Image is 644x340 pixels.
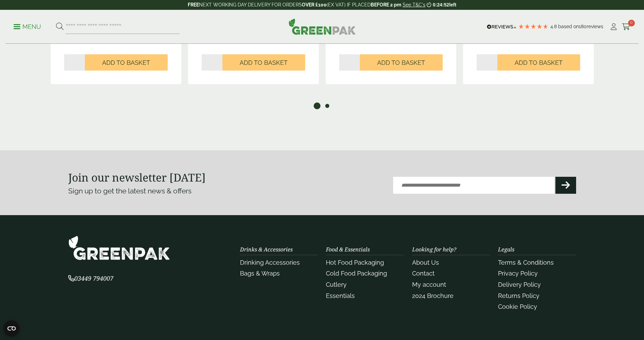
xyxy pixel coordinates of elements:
[240,259,300,266] a: Drinking Accessories
[497,54,580,71] button: Add to Basket
[412,259,439,266] a: About Us
[102,59,150,67] span: Add to Basket
[498,303,537,310] a: Cookie Policy
[622,23,630,30] i: Cart
[68,276,113,282] a: 03449 794007
[412,292,454,299] a: 2024 Brochure
[326,270,387,277] a: Cold Food Packaging
[240,59,288,67] span: Add to Basket
[3,320,20,337] button: Open CMP widget
[326,259,384,266] a: Hot Food Packaging
[68,235,170,260] img: GreenPak Supplies
[326,281,347,288] a: Cutlery
[498,281,541,288] a: Delivery Policy
[188,2,199,7] strong: FREE
[371,2,401,7] strong: BEFORE 2 pm
[68,186,297,196] p: Sign up to get the latest news & offers
[403,2,425,7] a: See T&C's
[609,23,618,30] i: My Account
[579,24,587,29] span: 180
[433,2,449,7] span: 0:24:52
[498,270,538,277] a: Privacy Policy
[587,24,603,29] span: reviews
[449,2,456,7] span: left
[377,59,425,67] span: Add to Basket
[68,170,206,185] strong: Join our newsletter [DATE]
[324,102,331,109] button: 2 of 2
[412,270,435,277] a: Contact
[240,270,280,277] a: Bags & Wraps
[314,102,320,109] button: 1 of 2
[85,54,168,71] button: Add to Basket
[14,23,41,31] p: Menu
[498,292,539,299] a: Returns Policy
[289,18,356,35] img: GreenPak Supplies
[222,54,305,71] button: Add to Basket
[68,274,113,282] span: 03449 794007
[558,24,579,29] span: Based on
[622,22,630,32] a: 0
[326,292,355,299] a: Essentials
[518,23,549,30] div: 4.78 Stars
[628,20,635,26] span: 0
[487,24,516,29] img: REVIEWS.io
[550,24,558,29] span: 4.8
[14,23,41,30] a: Menu
[360,54,443,71] button: Add to Basket
[302,2,327,7] strong: OVER £100
[498,259,554,266] a: Terms & Conditions
[412,281,446,288] a: My account
[515,59,563,67] span: Add to Basket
